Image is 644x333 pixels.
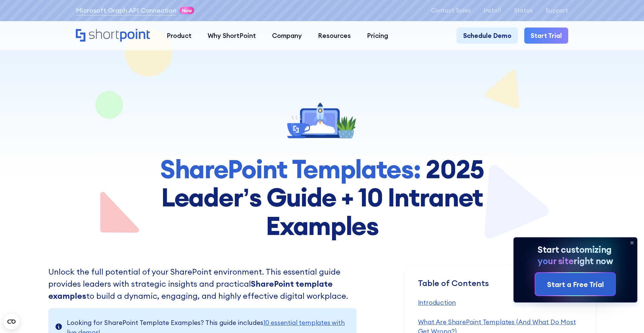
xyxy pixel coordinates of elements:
[484,7,501,14] a: Install
[431,7,471,14] a: Contact Sales
[264,28,310,44] a: Company
[359,28,396,44] a: Pricing
[545,7,568,14] a: Support
[547,279,604,290] div: Start a Free Trial
[457,28,518,44] a: Schedule Demo
[161,152,484,242] strong: 2025 Leader’s Guide + 10 Intranet Examples
[514,7,533,14] a: Status
[418,278,583,298] div: Table of Contents ‍
[367,31,388,41] div: Pricing
[76,29,151,43] a: Home
[76,6,176,15] a: Microsoft Graph API Connection
[3,314,19,330] button: Open CMP widget
[160,152,421,185] strong: SharePoint Templates:
[159,28,200,44] a: Product
[310,28,359,44] a: Resources
[272,31,302,41] div: Company
[48,266,357,302] p: Unlock the full potential of your SharePoint environment. This essential guide provides leaders w...
[167,31,192,41] div: Product
[318,31,351,41] div: Resources
[535,273,615,295] a: Start a Free Trial
[524,28,568,44] a: Start Trial
[208,31,256,41] div: Why ShortPoint
[418,298,456,306] a: Introduction‍
[200,28,264,44] a: Why ShortPoint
